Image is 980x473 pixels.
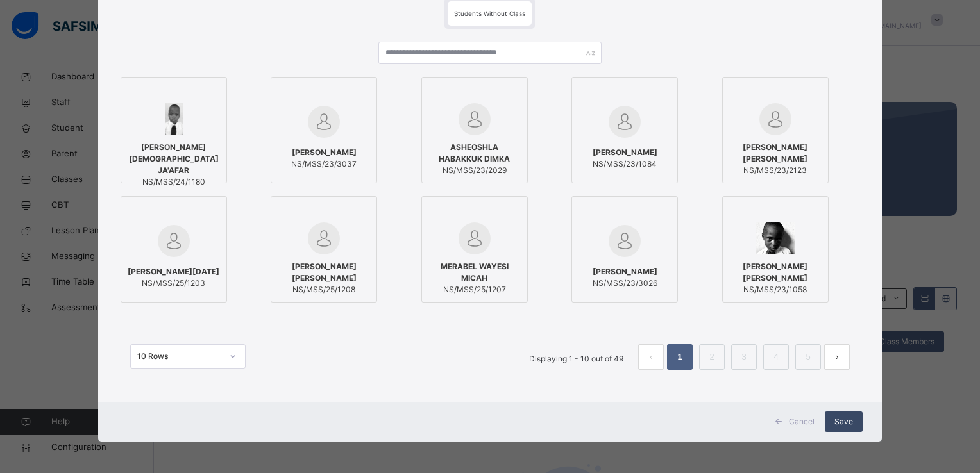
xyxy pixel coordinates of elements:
li: 1 [667,344,693,370]
li: 下一页 [824,344,850,370]
img: default.svg [158,225,190,257]
img: default.svg [759,103,791,135]
button: next page [824,344,850,370]
a: 1 [674,349,686,365]
span: [PERSON_NAME][DATE] [128,266,219,278]
li: 3 [731,344,757,370]
span: Save [834,416,853,427]
img: default.svg [308,106,340,138]
span: MERABEL WAYESI MICAH [428,261,521,284]
img: NS_MSS_24_1180.png [165,103,183,135]
span: [PERSON_NAME] [593,147,657,158]
span: NS/MSS/23/1058 [729,284,822,295]
a: 5 [802,349,815,365]
span: Students Without Class [454,10,525,17]
span: Cancel [789,416,815,427]
span: NS/MSS/23/1084 [593,158,657,170]
span: NS/MSS/23/2123 [729,165,822,176]
span: ASHEOSHLA HABAKKUK DIMKA [428,142,521,165]
li: 2 [699,344,725,370]
img: default.svg [609,225,641,257]
a: 3 [738,349,750,365]
span: NS/MSS/25/1208 [278,284,370,295]
img: default.svg [459,222,491,254]
img: default.svg [308,222,340,254]
li: 4 [763,344,789,370]
span: [PERSON_NAME] [291,147,357,158]
a: 4 [770,349,782,365]
img: NS_MSS_23_1058.png [756,222,795,254]
span: NS/MSS/25/1207 [428,284,521,295]
span: [PERSON_NAME] [PERSON_NAME] [729,142,822,165]
li: 5 [795,344,821,370]
button: prev page [638,344,664,370]
span: NS/MSS/24/1180 [128,176,220,188]
img: default.svg [459,103,491,135]
div: 10 Rows [137,351,222,362]
span: NS/MSS/23/2029 [428,165,521,176]
img: default.svg [609,106,641,138]
span: [PERSON_NAME] [593,266,657,278]
span: NS/MSS/23/3026 [593,278,657,289]
span: [PERSON_NAME] [PERSON_NAME] [278,261,370,284]
span: [PERSON_NAME] [PERSON_NAME] [729,261,822,284]
span: [PERSON_NAME][DEMOGRAPHIC_DATA] JA'AFAR [128,142,220,176]
span: NS/MSS/23/3037 [291,158,357,170]
li: 上一页 [638,344,664,370]
a: 2 [706,349,718,365]
span: NS/MSS/25/1203 [128,278,219,289]
li: Displaying 1 - 10 out of 49 [520,344,633,370]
